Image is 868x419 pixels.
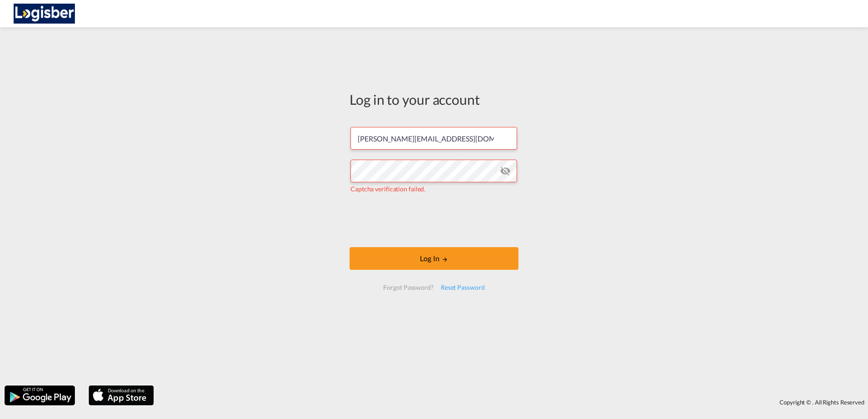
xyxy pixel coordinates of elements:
div: Log in to your account [350,90,518,109]
img: google.png [4,385,76,406]
div: Forgot Password? [380,279,437,296]
button: LOGIN [350,247,518,270]
input: Enter email/phone number [350,127,517,150]
div: Reset Password [437,279,488,296]
md-icon: icon-eye-off [500,166,511,176]
div: Copyright © . All Rights Reserved [158,395,868,410]
span: Captcha verification failed. [350,185,425,193]
iframe: reCAPTCHA [365,203,503,238]
img: d7a75e507efd11eebffa5922d020a472.png [14,4,75,24]
img: apple.png [88,385,155,406]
